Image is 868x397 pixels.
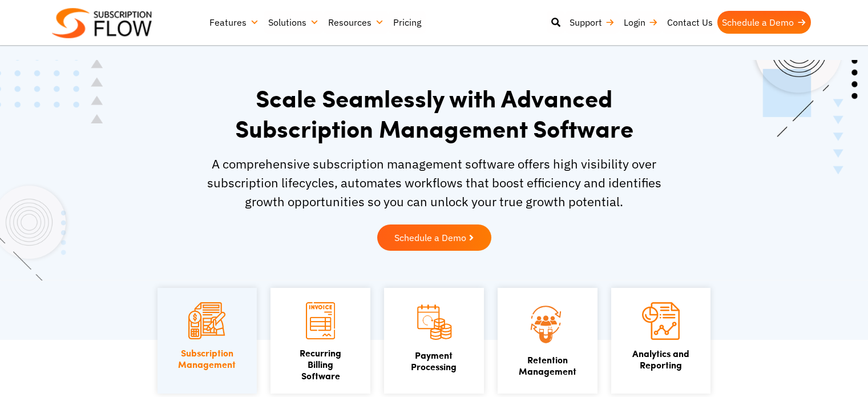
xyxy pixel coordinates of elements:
img: Recurring Billing Software icon [306,302,335,339]
span: Schedule a Demo [394,233,466,242]
a: Solutions [264,11,324,34]
a: Features [205,11,264,34]
img: Retention Management icon [515,302,580,346]
a: Schedule a Demo [717,11,811,34]
a: Login [619,11,663,34]
p: A comprehensive subscription management software offers high visibility over subscription lifecyc... [197,154,671,211]
img: Analytics and Reporting icon [642,302,680,340]
h1: Scale Seamlessly with Advanced Subscription Management Software [197,83,671,143]
a: Support [565,11,619,34]
a: Pricing [389,11,426,34]
a: Retention Management [519,353,576,378]
img: Payment Processing icon [415,302,453,342]
a: Schedule a Demo [377,224,491,251]
a: PaymentProcessing [411,348,457,373]
a: Contact Us [663,11,717,34]
a: Resources [324,11,389,34]
a: SubscriptionManagement [178,346,236,371]
a: Recurring Billing Software [300,346,341,382]
a: Analytics andReporting [632,347,689,371]
img: Subscriptionflow [52,8,152,38]
img: Subscription Management icon [188,302,225,339]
